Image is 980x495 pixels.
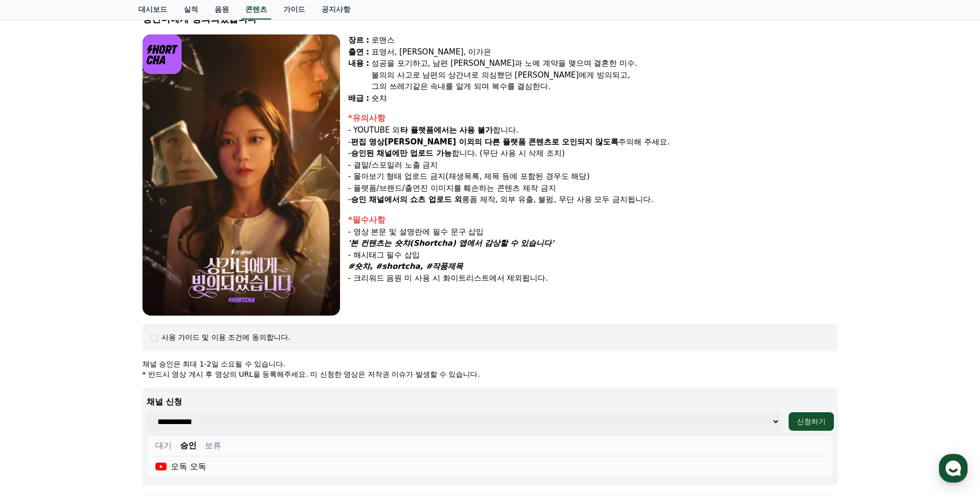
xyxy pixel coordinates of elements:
[348,136,838,148] p: - 주의해 주세요.
[371,69,838,81] div: 불의의 사고로 남편의 상간녀로 의심했던 [PERSON_NAME]에게 빙의되고,
[348,46,369,58] div: 출연 :
[371,93,838,104] div: 숏챠
[371,58,838,69] div: 성공을 포기하고, 남편 [PERSON_NAME]과 노예 계약을 맺으며 결혼한 미수.
[348,34,369,46] div: 장르 :
[351,195,462,204] strong: 승인 채널에서의 쇼츠 업로드 외
[348,194,838,206] p: - 롱폼 제작, 외부 유출, 불펌, 무단 사용 모두 금지됩니다.
[348,112,838,124] div: *유의사항
[68,326,133,352] a: 대화
[348,148,838,159] p: - 합니다. (무단 사용 시 삭제 조치)
[133,326,198,352] a: 설정
[147,396,834,408] p: 채널 신청
[205,439,221,452] button: 보류
[348,214,838,226] div: *필수사항
[348,171,838,182] p: - 몰아보기 형태 업로드 금지(재생목록, 제목 등에 포함된 경우도 해당)
[348,159,838,171] p: - 결말/스포일러 노출 금지
[155,461,207,473] div: 오독 오독
[348,124,838,136] p: - YOUTUBE 외 합니다.
[348,58,369,93] div: 내용 :
[94,342,106,350] span: 대화
[400,125,493,135] strong: 타 플랫폼에서는 사용 불가
[159,341,171,350] span: 설정
[142,359,838,369] p: 채널 승인은 최대 1-2일 소요될 수 있습니다.
[485,137,619,146] strong: 다른 플랫폼 콘텐츠로 오인되지 않도록
[371,34,838,46] div: 로맨스
[789,412,834,431] button: 신청하기
[371,81,838,93] div: 그의 쓰레기같은 속내를 알게 되며 복수를 결심한다.
[142,34,340,316] img: video
[348,249,838,261] div: - 해시태그 필수 삽입
[351,149,452,158] strong: 승인된 채널에만 업로드 가능
[348,239,554,248] strong: '본 컨텐츠는 숏챠(Shortcha) 앱에서 감상할 수 있습니다'
[142,369,838,379] p: * 반드시 영상 게시 후 영상의 URL을 등록해주세요. 미 신청한 영상은 저작권 이슈가 발생할 수 있습니다.
[155,439,172,452] button: 대기
[797,416,826,427] div: 신청하기
[162,332,291,342] div: 사용 가이드 및 이용 조건에 동의합니다.
[348,226,838,238] div: - 영상 본문 및 설명란에 필수 문구 삽입
[348,93,369,104] div: 배급 :
[142,34,182,74] img: logo
[180,439,197,452] button: 승인
[348,182,838,194] p: - 플랫폼/브랜드/출연진 이미지를 훼손하는 콘텐츠 제작 금지
[3,326,68,352] a: 홈
[348,272,838,284] div: - 크리워드 음원 미 사용 시 화이트리스트에서 제외됩니다.
[32,341,39,350] span: 홈
[351,137,482,146] strong: 편집 영상[PERSON_NAME] 이외의
[348,262,464,271] strong: #숏챠, #shortcha, #작품제목
[371,46,838,58] div: 표영서, [PERSON_NAME], 이가은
